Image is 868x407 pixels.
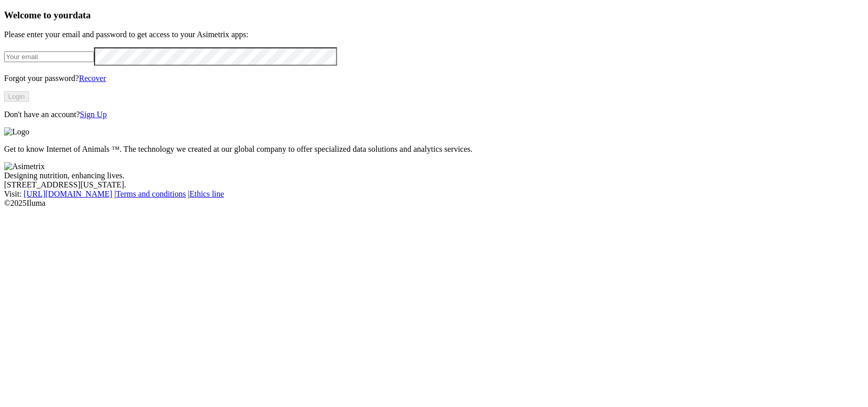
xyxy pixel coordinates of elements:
[73,10,91,20] span: data
[24,189,112,198] a: [URL][DOMAIN_NAME]
[4,189,864,199] div: Visit : | |
[4,91,29,102] button: Login
[4,10,864,21] h3: Welcome to your
[79,74,106,83] a: Recover
[4,162,45,171] img: Asimetrix
[4,127,29,137] img: Logo
[4,145,864,154] p: Get to know Internet of Animals ™. The technology we created at our global company to offer speci...
[4,30,864,39] p: Please enter your email and password to get access to your Asimetrix apps:
[4,51,94,62] input: Your email
[80,110,107,119] a: Sign Up
[4,74,864,83] p: Forgot your password?
[190,189,224,198] a: Ethics line
[4,199,864,208] div: © 2025 Iluma
[116,189,186,198] a: Terms and conditions
[4,180,864,189] div: [STREET_ADDRESS][US_STATE].
[4,171,864,180] div: Designing nutrition, enhancing lives.
[4,110,864,119] p: Don't have an account?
